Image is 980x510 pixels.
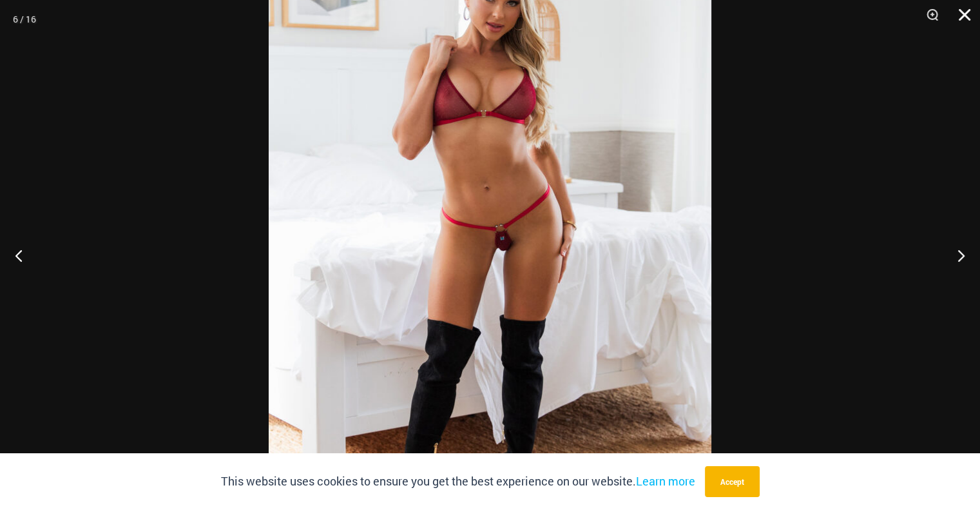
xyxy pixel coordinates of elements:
[705,466,760,497] button: Accept
[13,10,36,29] div: 6 / 16
[932,223,980,288] button: Next
[636,473,695,489] a: Learn more
[221,472,695,491] p: This website uses cookies to ensure you get the best experience on our website.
